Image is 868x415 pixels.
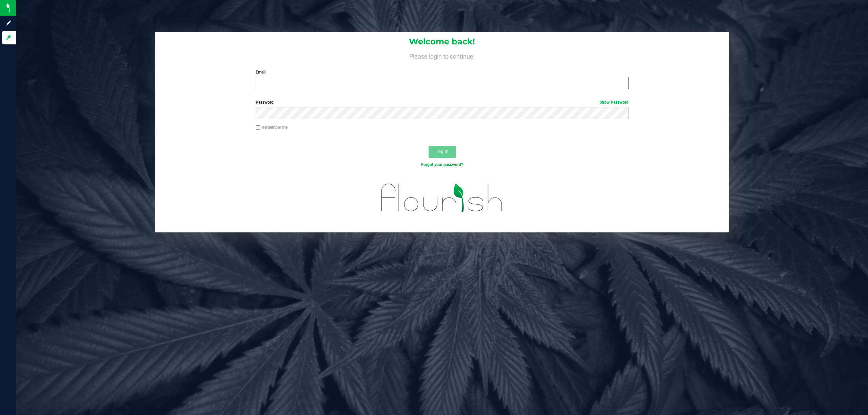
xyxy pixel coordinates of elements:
span: Log In [435,149,449,154]
button: Log In [429,146,456,158]
img: flourish_logo.svg [370,175,514,221]
inline-svg: Sign up [5,20,12,26]
a: Forgot your password? [421,162,463,167]
a: Show Password [599,100,629,105]
label: Email [256,69,629,75]
h1: Welcome back! [155,37,730,46]
span: Password [256,100,274,105]
input: Remember me [256,125,260,130]
inline-svg: Log in [5,34,12,41]
label: Remember me [256,124,288,130]
h4: Please login to continue. [155,51,730,60]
